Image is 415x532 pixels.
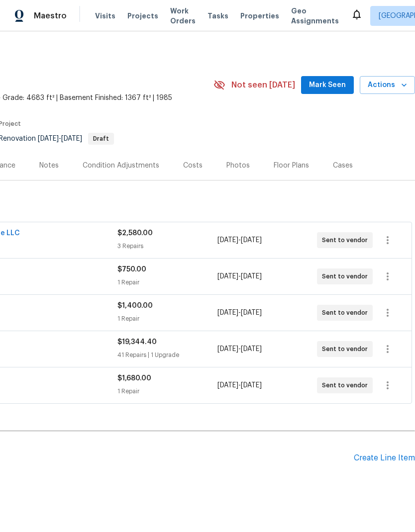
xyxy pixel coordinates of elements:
span: Visits [95,11,115,21]
span: [DATE] [38,135,59,142]
div: Cases [333,161,353,171]
span: $1,400.00 [117,302,153,309]
span: [DATE] [217,237,238,244]
span: Not seen [DATE] [231,80,295,90]
span: [DATE] [241,346,262,353]
div: 1 Repair [117,314,217,324]
span: - [217,380,262,390]
span: Draft [89,136,113,142]
span: Sent to vendor [322,235,372,245]
div: Costs [183,161,203,171]
span: [DATE] [241,309,262,316]
span: - [217,344,262,354]
span: - [38,135,82,142]
button: Actions [360,76,415,94]
span: Work Orders [170,6,196,26]
span: Mark Seen [309,79,346,91]
div: 1 Repair [117,386,217,396]
span: Sent to vendor [322,380,372,390]
div: Floor Plans [274,161,309,171]
span: Maestro [34,11,67,21]
div: Notes [39,161,59,171]
div: 41 Repairs | 1 Upgrade [117,350,217,360]
span: $19,344.40 [117,339,157,346]
span: Tasks [207,12,228,19]
div: Condition Adjustments [83,161,159,171]
span: [DATE] [241,273,262,280]
div: Create Line Item [354,453,415,463]
span: $750.00 [117,266,146,273]
button: Mark Seen [301,76,354,94]
span: [DATE] [61,135,82,142]
span: - [217,271,262,281]
span: - [217,235,262,245]
span: Projects [127,11,158,21]
span: Sent to vendor [322,271,372,281]
span: Sent to vendor [322,308,372,318]
span: Properties [240,11,279,21]
div: Photos [226,161,250,171]
span: [DATE] [217,346,238,353]
span: $2,580.00 [117,230,153,237]
span: [DATE] [241,382,262,389]
span: [DATE] [217,273,238,280]
span: - [217,308,262,318]
span: [DATE] [217,382,238,389]
span: [DATE] [217,309,238,316]
div: 1 Repair [117,277,217,287]
span: Actions [368,79,407,91]
div: 3 Repairs [117,241,217,251]
span: Geo Assignments [291,6,339,26]
span: [DATE] [241,237,262,244]
span: $1,680.00 [117,375,151,382]
span: Sent to vendor [322,344,372,354]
